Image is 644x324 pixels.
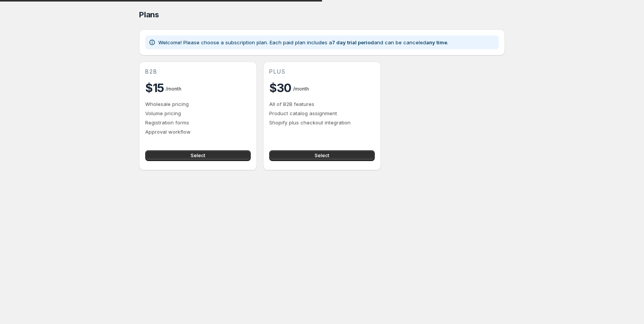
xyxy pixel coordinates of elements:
[269,150,375,161] button: Select
[269,109,375,117] p: Product catalog assignment
[191,153,205,159] span: Select
[315,153,329,159] span: Select
[145,100,251,108] p: Wholesale pricing
[145,80,164,96] h2: $15
[145,68,158,76] span: b2b
[269,68,286,76] span: plus
[139,10,159,19] span: Plans
[145,119,251,126] p: Registration forms
[158,39,448,46] p: Welcome! Please choose a subscription plan. Each paid plan includes a and can be canceled .
[145,109,251,117] p: Volume pricing
[269,119,375,126] p: Shopify plus checkout integration
[145,150,251,161] button: Select
[269,100,375,108] p: All of B2B features
[293,86,309,92] span: / month
[166,86,181,92] span: / month
[269,80,292,96] h2: $30
[145,128,251,136] p: Approval workflow
[332,39,374,45] b: 7 day trial period
[426,39,447,45] b: any time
